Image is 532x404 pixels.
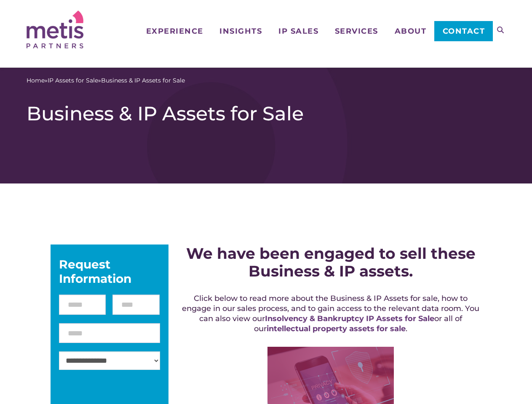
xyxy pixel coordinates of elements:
a: Home [27,76,45,85]
div: Request Information [59,257,160,286]
h1: Business & IP Assets for Sale [27,102,505,125]
a: IP Assets for Sale [48,76,98,85]
a: intellectual property assets for sale [267,324,406,333]
span: Services [335,27,378,35]
a: Insolvency & Bankruptcy IP Assets for Sale [265,314,434,323]
span: IP Sales [278,27,318,35]
a: Contact [434,21,493,41]
span: Insights [219,27,262,35]
span: Contact [443,27,485,35]
img: Metis Partners [27,11,83,48]
span: Business & IP Assets for Sale [101,76,185,85]
strong: We have been engaged to sell these Business & IP assets. [186,244,476,280]
span: » » [27,76,185,85]
span: Experience [146,27,203,35]
span: About [395,27,427,35]
h5: Click below to read more about the Business & IP Assets for sale, how to engage in our sales proc... [180,293,481,334]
